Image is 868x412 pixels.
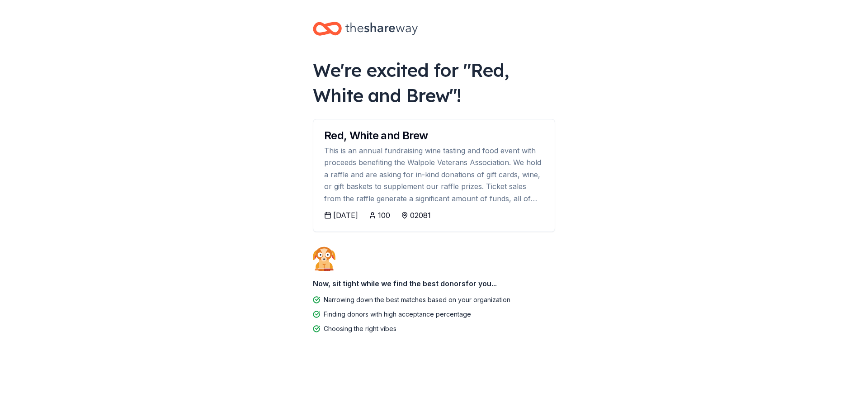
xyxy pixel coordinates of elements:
[313,275,555,293] div: Now, sit tight while we find the best donors for you...
[313,57,555,108] div: We're excited for " Red, White and Brew "!
[324,323,396,334] div: Choosing the right vibes
[313,246,335,271] img: Dog waiting patiently
[410,210,431,221] div: 02081
[378,210,390,221] div: 100
[333,210,358,221] div: [DATE]
[324,309,471,320] div: Finding donors with high acceptance percentage
[324,294,510,305] div: Narrowing down the best matches based on your organization
[324,145,544,204] div: This is an annual fundraising wine tasting and food event with proceeds benefiting the Walpole Ve...
[324,130,544,141] div: Red, White and Brew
